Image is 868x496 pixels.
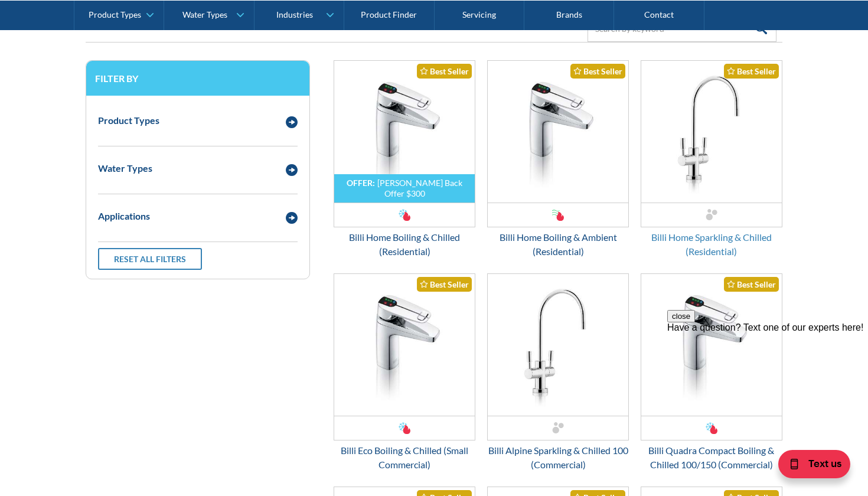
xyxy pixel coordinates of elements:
[182,9,227,19] div: Water Types
[417,64,472,79] div: Best Seller
[334,443,475,472] div: Billi Eco Boiling & Chilled (Small Commercial)
[570,64,625,79] div: Best Seller
[347,178,375,188] div: OFFER:
[89,9,141,19] div: Product Types
[98,113,159,128] div: Product Types
[724,277,779,292] div: Best Seller
[334,274,475,416] img: Billi Eco Boiling & Chilled (Small Commercial)
[334,61,475,203] img: Billi Home Boiling & Chilled (Residential)
[334,230,475,259] div: Billi Home Boiling & Chilled (Residential)
[334,60,475,259] a: OFFER:[PERSON_NAME] Back Offer $300Billi Home Boiling & Chilled (Residential)Best SellerBilli Hom...
[487,443,629,472] div: Billi Alpine Sparkling & Chilled 100 (Commercial)
[641,60,782,259] a: Billi Home Sparkling & Chilled (Residential)Best SellerBilli Home Sparkling & Chilled (Residential)
[98,248,202,270] a: Reset all filters
[276,9,313,19] div: Industries
[98,161,152,175] div: Water Types
[641,274,782,416] img: Billi Quadra Compact Boiling & Chilled 100/150 (Commercial)
[488,61,628,203] img: Billi Home Boiling & Ambient (Residential)
[487,273,629,472] a: Billi Alpine Sparkling & Chilled 100 (Commercial)Billi Alpine Sparkling & Chilled 100 (Commercial)
[488,274,628,416] img: Billi Alpine Sparkling & Chilled 100 (Commercial)
[334,273,475,472] a: Billi Eco Boiling & Chilled (Small Commercial)Best SellerBilli Eco Boiling & Chilled (Small Comme...
[641,273,782,472] a: Billi Quadra Compact Boiling & Chilled 100/150 (Commercial)Best SellerBilli Quadra Compact Boilin...
[641,61,782,203] img: Billi Home Sparkling & Chilled (Residential)
[750,437,868,496] iframe: podium webchat widget bubble
[641,443,782,472] div: Billi Quadra Compact Boiling & Chilled 100/150 (Commercial)
[641,230,782,259] div: Billi Home Sparkling & Chilled (Residential)
[417,277,472,292] div: Best Seller
[95,73,301,84] h3: Filter by
[487,230,629,259] div: Billi Home Boiling & Ambient (Residential)
[724,64,779,79] div: Best Seller
[487,60,629,259] a: Billi Home Boiling & Ambient (Residential)Best SellerBilli Home Boiling & Ambient (Residential)
[98,209,150,223] div: Applications
[667,310,868,452] iframe: podium webchat widget prompt
[377,178,462,198] div: [PERSON_NAME] Back Offer $300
